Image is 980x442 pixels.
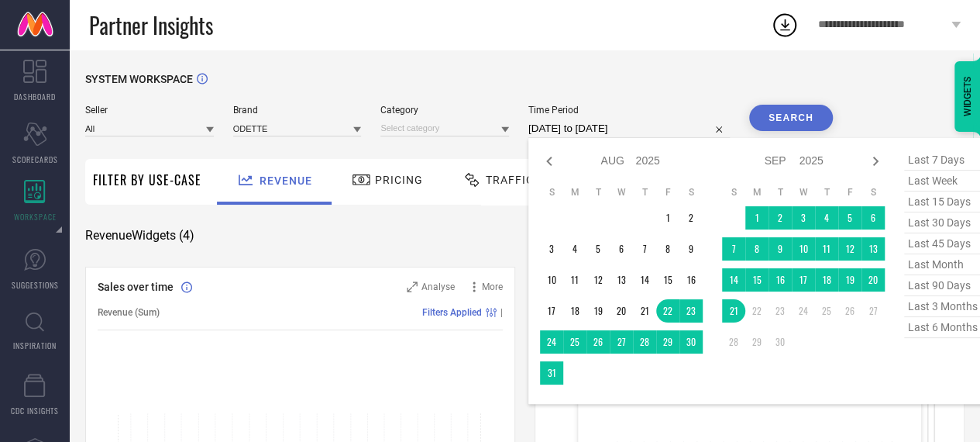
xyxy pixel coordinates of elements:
[679,330,703,354] td: Sat Aug 30 2025
[422,307,482,318] span: Filters Applied
[679,237,703,261] td: Sat Aug 09 2025
[486,174,534,186] span: Traffic
[380,105,509,116] span: Category
[792,299,815,323] td: Wed Sep 24 2025
[540,330,563,354] td: Sun Aug 24 2025
[679,186,703,199] th: Saturday
[745,186,769,199] th: Monday
[586,330,610,354] td: Tue Aug 26 2025
[769,237,792,261] td: Tue Sep 09 2025
[861,186,885,199] th: Saturday
[563,330,586,354] td: Mon Aug 25 2025
[679,206,703,230] td: Sat Aug 02 2025
[656,330,679,354] td: Fri Aug 29 2025
[563,186,586,199] th: Monday
[563,299,586,323] td: Mon Aug 18 2025
[633,268,656,292] td: Thu Aug 14 2025
[85,228,194,243] span: Revenue Widgets ( 4 )
[861,299,885,323] td: Sat Sep 27 2025
[722,299,745,323] td: Sun Sep 21 2025
[866,152,885,171] div: Next month
[610,299,633,323] td: Wed Aug 20 2025
[815,237,838,261] td: Thu Sep 11 2025
[679,299,703,323] td: Sat Aug 23 2025
[769,186,792,199] th: Tuesday
[540,268,563,292] td: Sun Aug 10 2025
[722,268,745,292] td: Sun Sep 14 2025
[745,237,769,261] td: Mon Sep 08 2025
[633,299,656,323] td: Thu Aug 21 2025
[500,307,503,318] span: |
[610,268,633,292] td: Wed Aug 13 2025
[861,237,885,261] td: Sat Sep 13 2025
[482,281,503,292] span: More
[838,299,861,323] td: Fri Sep 26 2025
[586,186,610,199] th: Tuesday
[769,206,792,230] td: Tue Sep 02 2025
[656,268,679,292] td: Fri Aug 15 2025
[633,186,656,199] th: Thursday
[722,186,745,199] th: Sunday
[656,186,679,199] th: Friday
[792,206,815,230] td: Wed Sep 03 2025
[421,281,455,292] span: Analyse
[815,206,838,230] td: Thu Sep 04 2025
[656,237,679,261] td: Fri Aug 08 2025
[771,11,799,39] div: Open download list
[610,330,633,354] td: Wed Aug 27 2025
[380,120,509,136] input: Select category
[722,330,745,354] td: Sun Sep 28 2025
[745,206,769,230] td: Mon Sep 01 2025
[610,237,633,261] td: Wed Aug 06 2025
[528,119,730,138] input: Select time period
[260,174,312,187] span: Revenue
[586,237,610,261] td: Tue Aug 05 2025
[610,186,633,199] th: Wednesday
[12,154,58,165] span: SCORECARDS
[407,281,418,292] svg: Zoom
[815,268,838,292] td: Thu Sep 18 2025
[540,361,563,385] td: Sun Aug 31 2025
[633,237,656,261] td: Thu Aug 07 2025
[815,186,838,199] th: Thursday
[745,268,769,292] td: Mon Sep 15 2025
[11,405,59,416] span: CDC INSIGHTS
[722,237,745,261] td: Sun Sep 07 2025
[93,171,201,189] span: Filter By Use-Case
[861,268,885,292] td: Sat Sep 20 2025
[233,105,362,116] span: Brand
[792,186,815,199] th: Wednesday
[861,206,885,230] td: Sat Sep 06 2025
[85,105,214,116] span: Seller
[656,206,679,230] td: Fri Aug 01 2025
[14,91,56,102] span: DASHBOARD
[540,299,563,323] td: Sun Aug 17 2025
[563,268,586,292] td: Mon Aug 11 2025
[586,299,610,323] td: Tue Aug 19 2025
[656,299,679,323] td: Fri Aug 22 2025
[769,330,792,354] td: Tue Sep 30 2025
[98,307,160,318] span: Revenue (Sum)
[749,105,833,131] button: Search
[815,299,838,323] td: Thu Sep 25 2025
[769,299,792,323] td: Tue Sep 23 2025
[586,268,610,292] td: Tue Aug 12 2025
[679,268,703,292] td: Sat Aug 16 2025
[12,279,59,291] span: SUGGESTIONS
[98,281,174,293] span: Sales over time
[14,211,57,223] span: WORKSPACE
[792,237,815,261] td: Wed Sep 10 2025
[633,330,656,354] td: Thu Aug 28 2025
[540,186,563,199] th: Sunday
[745,330,769,354] td: Mon Sep 29 2025
[792,268,815,292] td: Wed Sep 17 2025
[838,268,861,292] td: Fri Sep 19 2025
[540,237,563,261] td: Sun Aug 03 2025
[540,152,559,171] div: Previous month
[89,9,213,41] span: Partner Insights
[769,268,792,292] td: Tue Sep 16 2025
[838,206,861,230] td: Fri Sep 05 2025
[85,73,193,85] span: SYSTEM WORKSPACE
[375,174,423,186] span: Pricing
[838,237,861,261] td: Fri Sep 12 2025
